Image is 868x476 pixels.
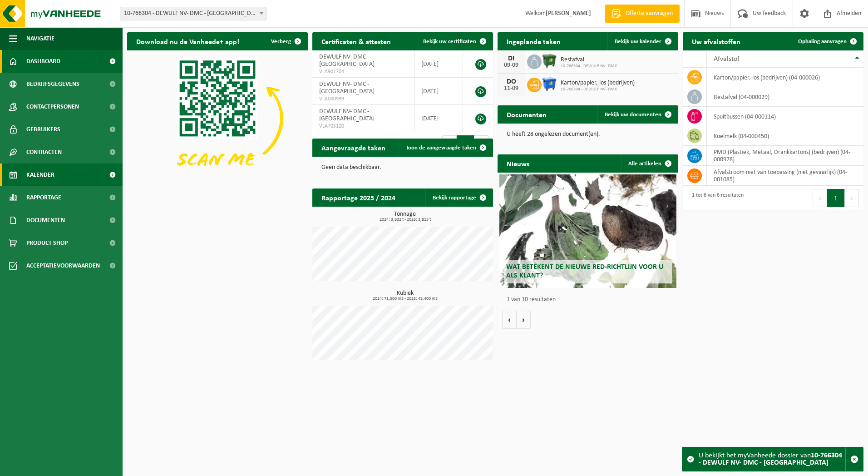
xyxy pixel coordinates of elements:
h2: Ingeplande taken [498,32,570,50]
a: Bekijk uw certificaten [416,32,492,50]
span: Gebruikers [26,118,60,141]
h2: Download nu de Vanheede+ app! [127,32,248,50]
td: [DATE] [414,105,463,132]
button: Previous [813,189,827,207]
span: Afvalstof [714,55,740,63]
span: Verberg [271,39,291,45]
td: afvalstroom niet van toepassing (niet gevaarlijk) (04-001085) [707,166,863,186]
a: Ophaling aanvragen [791,32,863,50]
div: 11-09 [502,85,520,92]
h2: Documenten [498,105,556,123]
button: 1 [827,189,845,207]
td: koelmelk (04-000450) [707,126,863,146]
div: 1 tot 6 van 6 resultaten [687,188,744,208]
h2: Nieuws [498,154,538,172]
span: Kalender [26,164,54,186]
h3: Tonnage [317,211,493,222]
span: VLA901704 [319,68,407,75]
strong: 10-766304 - DEWULF NV- DMC - [GEOGRAPHIC_DATA] [699,452,842,466]
span: VLA000999 [319,95,407,103]
span: Toon de aangevraagde taken [406,145,476,151]
div: DO [502,78,520,85]
span: Documenten [26,209,65,232]
span: Offerte aanvragen [623,9,675,18]
h3: Kubiek [317,290,493,301]
a: Offerte aanvragen [605,5,680,23]
a: Bekijk rapportage [425,188,492,207]
span: Rapportage [26,186,61,209]
span: 2024: 71,500 m3 - 2025: 48,400 m3 [317,297,493,301]
span: 2024: 3,632 t - 2025: 3,815 t [317,218,493,222]
span: Wat betekent de nieuwe RED-richtlijn voor u als klant? [506,263,663,279]
span: Dashboard [26,50,60,73]
span: DEWULF NV- DMC - [GEOGRAPHIC_DATA] [319,81,375,95]
button: Next [845,189,859,207]
p: 1 van 10 resultaten [507,297,674,303]
td: [DATE] [414,50,463,78]
h2: Aangevraagde taken [312,139,395,156]
div: U bekijkt het myVanheede dossier van [699,447,845,471]
span: Acceptatievoorwaarden [26,254,100,277]
span: Product Shop [26,232,68,254]
span: Contactpersonen [26,95,79,118]
img: WB-1100-HPE-BE-01 [542,76,557,92]
span: VLA705120 [319,123,407,130]
div: DI [502,55,520,62]
a: Bekijk uw kalender [607,32,677,50]
button: Verberg [264,32,307,50]
p: Geen data beschikbaar. [321,164,484,171]
td: spuitbussen (04-000114) [707,107,863,126]
button: Vorige [502,311,517,329]
span: Navigatie [26,27,54,50]
span: Bekijk uw kalender [615,39,661,45]
a: Alle artikelen [621,154,677,173]
span: Bekijk uw certificaten [423,39,476,45]
span: 10-766304 - DEWULF NV- DMC [561,87,635,92]
span: DEWULF NV- DMC - [GEOGRAPHIC_DATA] [319,54,375,68]
span: Karton/papier, los (bedrijven) [561,79,635,87]
span: Ophaling aanvragen [798,39,847,45]
button: Volgende [517,311,531,329]
span: DEWULF NV- DMC - [GEOGRAPHIC_DATA] [319,108,375,122]
div: 09-09 [502,62,520,69]
td: restafval (04-000029) [707,87,863,107]
a: Toon de aangevraagde taken [399,139,492,157]
span: 10-766304 - DEWULF NV- DMC - RUMBEKE [120,7,266,20]
img: Download de VHEPlus App [127,50,308,186]
h2: Certificaten & attesten [312,32,400,50]
td: [DATE] [414,78,463,105]
span: 10-766304 - DEWULF NV- DMC [561,64,617,69]
span: Bekijk uw documenten [605,112,661,118]
img: WB-1100-HPE-GN-01 [542,53,557,69]
span: Restafval [561,56,617,64]
a: Bekijk uw documenten [597,105,677,124]
td: karton/papier, los (bedrijven) (04-000026) [707,68,863,87]
p: U heeft 28 ongelezen document(en). [507,131,669,138]
td: PMD (Plastiek, Metaal, Drankkartons) (bedrijven) (04-000978) [707,146,863,166]
h2: Uw afvalstoffen [683,32,750,50]
a: Wat betekent de nieuwe RED-richtlijn voor u als klant? [499,174,676,288]
span: Contracten [26,141,62,164]
span: Bedrijfsgegevens [26,73,79,95]
span: 10-766304 - DEWULF NV- DMC - RUMBEKE [120,7,266,20]
strong: [PERSON_NAME] [546,10,591,17]
h2: Rapportage 2025 / 2024 [312,188,404,206]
